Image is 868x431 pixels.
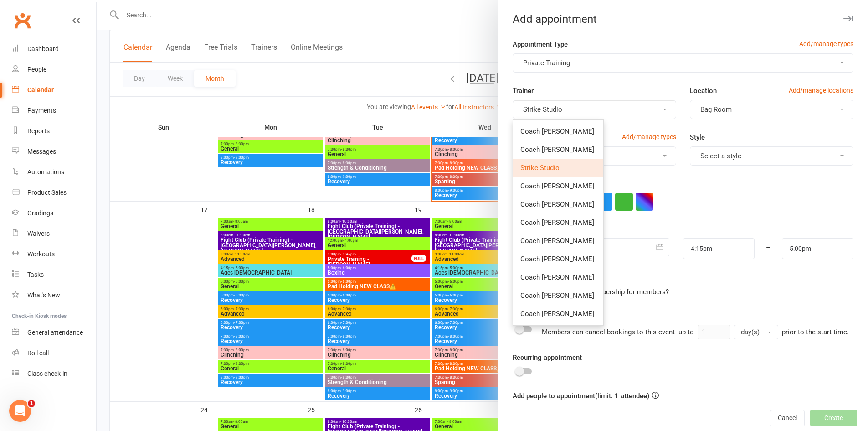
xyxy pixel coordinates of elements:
[513,352,582,363] label: Recurring appointment
[513,390,659,401] label: Add people to appointment
[27,209,53,217] div: Gradings
[513,195,603,213] a: Coach [PERSON_NAME]
[12,322,96,343] a: General attendance kiosk mode
[690,132,705,143] label: Style
[27,230,50,237] div: Waivers
[12,39,96,59] a: Dashboard
[12,182,96,203] a: Product Sales
[27,189,67,196] div: Product Sales
[520,291,594,300] span: Coach [PERSON_NAME]
[27,127,50,135] div: Reports
[542,325,849,339] div: Members can cancel bookings to this event
[27,148,56,155] div: Messages
[734,325,778,339] button: day(s)
[27,291,60,299] div: What's New
[741,328,760,336] span: day(s)
[513,53,853,73] button: Private Training
[520,145,594,154] span: Coach [PERSON_NAME]
[12,223,96,244] a: Waivers
[520,164,560,172] span: Strike Studio
[27,349,49,357] div: Roll call
[27,66,46,73] div: People
[498,13,868,26] div: Add appointment
[27,250,55,258] div: Workouts
[542,286,669,297] div: Require active membership for members?
[513,177,603,195] a: Coach [PERSON_NAME]
[12,244,96,265] a: Workouts
[513,122,603,140] a: Coach [PERSON_NAME]
[12,141,96,162] a: Messages
[11,9,34,32] a: Clubworx
[27,86,54,93] div: Calendar
[523,105,562,114] span: Strike Studio
[12,162,96,182] a: Automations
[513,140,603,159] a: Coach [PERSON_NAME]
[520,273,594,281] span: Coach [PERSON_NAME]
[523,59,570,67] span: Private Training
[789,85,853,95] a: Add/manage locations
[12,265,96,285] a: Tasks
[782,328,849,336] span: prior to the start time.
[700,105,732,114] span: Bag Room
[690,100,853,119] button: Bag Room
[513,305,603,323] a: Coach [PERSON_NAME]
[513,232,603,250] a: Coach [PERSON_NAME]
[27,45,59,52] div: Dashboard
[27,107,56,114] div: Payments
[513,85,534,96] label: Trainer
[27,329,83,336] div: General attendance
[28,400,35,407] span: 1
[700,152,741,160] span: Select a style
[12,203,96,223] a: Gradings
[754,238,782,259] div: –
[799,39,853,49] a: Add/manage types
[520,127,594,135] span: Coach [PERSON_NAME]
[12,285,96,306] a: What's New
[520,182,594,190] span: Coach [PERSON_NAME]
[513,39,568,50] label: Appointment Type
[520,255,594,263] span: Coach [PERSON_NAME]
[520,237,594,245] span: Coach [PERSON_NAME]
[513,268,603,286] a: Coach [PERSON_NAME]
[12,100,96,121] a: Payments
[513,250,603,268] a: Coach [PERSON_NAME]
[27,168,64,176] div: Automations
[12,59,96,80] a: People
[12,363,96,384] a: Class kiosk mode
[770,410,805,426] button: Cancel
[12,80,96,100] a: Calendar
[12,121,96,141] a: Reports
[520,200,594,208] span: Coach [PERSON_NAME]
[622,132,676,142] a: Add/manage types
[9,400,31,422] iframe: Intercom live chat
[678,325,778,339] div: up to
[690,146,853,166] button: Select a style
[12,343,96,363] a: Roll call
[520,218,594,227] span: Coach [PERSON_NAME]
[27,370,67,377] div: Class check-in
[513,213,603,232] a: Coach [PERSON_NAME]
[513,286,603,305] a: Coach [PERSON_NAME]
[595,392,659,400] span: (limit: 1 attendee)
[520,310,594,318] span: Coach [PERSON_NAME]
[690,85,717,96] label: Location
[513,159,603,177] a: Strike Studio
[513,100,676,119] button: Strike Studio
[27,271,44,278] div: Tasks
